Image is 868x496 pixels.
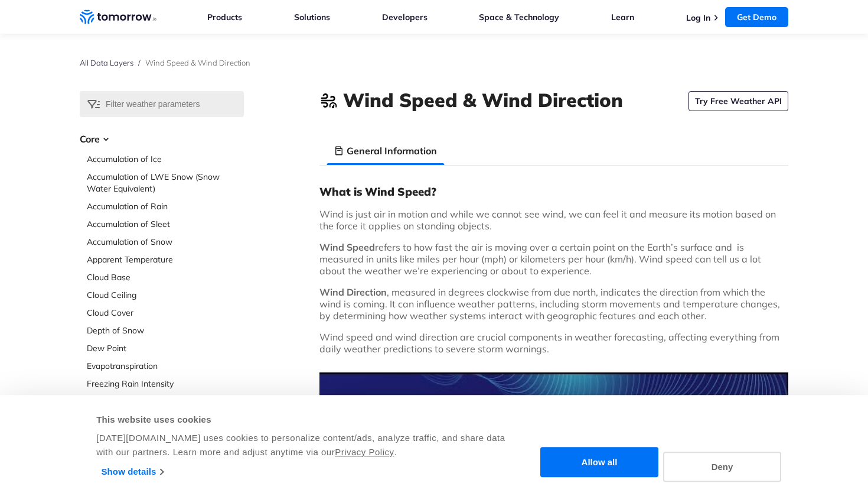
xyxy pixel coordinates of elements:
a: Apparent Temperature [87,254,244,265]
a: Accumulation of Rain [87,200,244,212]
a: Freezing Rain Intensity [87,378,244,390]
a: Accumulation of LWE Snow (Snow Water Equivalent) [87,171,244,194]
a: Space & Technology [479,12,559,22]
a: Cloud Cover [87,307,244,319]
strong: Wind Direction [319,286,387,298]
a: Privacy Policy [335,447,394,457]
button: Allow all [540,448,658,478]
a: Solutions [294,12,330,22]
a: Evapotranspiration [87,360,244,372]
a: Accumulation of Snow [87,236,244,248]
p: Wind is just air in motion and while we cannot see wind, we can feel it and measure its motion ba... [319,208,788,232]
a: Cloud Ceiling [87,289,244,301]
li: General Information [327,137,444,165]
a: Log In [686,12,710,23]
h3: What is Wind Speed? [319,184,788,199]
strong: Wind Speed [319,241,375,253]
a: Dew Point [87,342,244,354]
a: All Data Layers [80,58,133,67]
p: refers to how fast the air is moving over a certain point on the Earth’s surface and is measured ... [319,241,788,277]
p: , measured in degrees clockwise from due north, indicates the direction from which the wind is co... [319,286,788,322]
a: Depth of Snow [87,325,244,336]
a: Home link [80,8,156,26]
input: Filter weather parameters [80,91,244,117]
a: Show details [102,463,164,481]
a: Cloud Base [87,271,244,283]
h3: General Information [347,144,437,158]
a: Accumulation of Ice [87,153,244,165]
div: [DATE][DOMAIN_NAME] uses cookies to personalize content/ads, analyze traffic, and share data with... [96,431,520,459]
h3: Core [80,132,244,146]
a: Accumulation of Sleet [87,218,244,230]
a: Get Demo [725,7,788,27]
div: This website uses cookies [96,413,520,427]
span: / [138,58,141,67]
p: Wind speed and wind direction are crucial components in weather forecasting, affecting everything... [319,331,788,355]
a: Products [207,12,242,22]
a: Developers [382,12,428,22]
button: Deny [663,452,781,482]
a: Learn [611,12,634,22]
span: Wind Speed & Wind Direction [145,58,250,67]
h1: Wind Speed & Wind Direction [343,87,623,113]
a: Try Free Weather API [688,91,788,111]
